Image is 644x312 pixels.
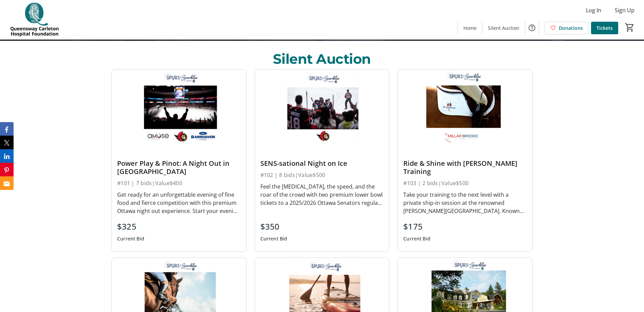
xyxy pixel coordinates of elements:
[112,70,246,145] img: Power Play & Pinot: A Night Out in Ottawa
[488,24,519,32] span: Silent Auction
[463,24,477,32] span: Home
[482,22,525,34] a: Silent Auction
[615,6,634,14] span: Sign Up
[117,178,241,188] div: #101 | 7 bids | Value $400
[260,220,288,233] div: $350
[403,220,430,233] div: $175
[260,159,384,168] div: SENS-sational Night on Ice
[117,233,144,245] div: Current Bid
[403,191,527,215] div: Take your training to the next level with a private ship-in session at the renowned [PERSON_NAME]...
[260,182,384,207] div: Feel the [MEDICAL_DATA], the speed, and the roar of the crowd with two premium lower bowl tickets...
[624,21,636,34] button: Cart
[403,233,430,245] div: Current Bid
[255,70,389,145] img: SENS-sational Night on Ice
[596,24,613,32] span: Tickets
[403,178,527,188] div: #103 | 2 bids | Value $500
[273,49,371,69] div: Silent Auction
[525,21,539,35] button: Help
[458,22,482,34] a: Home
[117,220,144,233] div: $325
[545,22,588,34] a: Donations
[581,5,607,16] button: Log In
[398,70,532,145] img: Ride & Shine with Millar Brooke Training
[559,24,583,32] span: Donations
[591,22,618,34] a: Tickets
[260,170,384,180] div: #102 | 8 bids | Value $500
[260,233,288,245] div: Current Bid
[403,159,527,176] div: Ride & Shine with [PERSON_NAME] Training
[117,159,241,176] div: Power Play & Pinot: A Night Out in [GEOGRAPHIC_DATA]
[4,3,65,37] img: QCH Foundation's Logo
[586,6,601,14] span: Log In
[117,191,241,215] div: Get ready for an unforgettable evening of fine food and fierce competition with this premium Otta...
[609,5,640,16] button: Sign Up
